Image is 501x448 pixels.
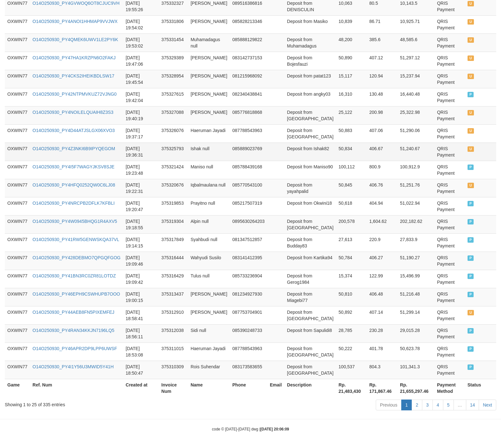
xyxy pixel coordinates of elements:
td: 51,240.67 [397,143,434,161]
td: 401.78 [367,342,397,361]
td: OXWIN77 [5,197,30,215]
td: 50,618 [336,197,367,215]
td: 51,290.06 [397,124,434,143]
td: 375310309 [159,361,188,379]
td: [PERSON_NAME] [188,106,230,124]
td: [DATE] 19:42:04 [123,88,159,106]
a: O14O250930_PY42NTPMVKUZ72VJNG0 [33,92,117,97]
td: 15,117 [336,70,367,88]
td: Prayitno null [188,197,230,215]
td: 087753704901 [230,306,267,324]
td: 50,890 [336,52,367,70]
td: 375326076 [159,124,188,143]
td: [DATE] 19:36:31 [123,143,159,161]
td: OXWIN77 [5,179,30,197]
th: Rp. 21,483,430 [336,379,367,397]
td: OXWIN77 [5,88,30,106]
td: QRIS Payment [434,33,465,52]
td: 085770543100 [230,179,267,197]
td: QRIS Payment [434,288,465,306]
td: OXWIN77 [5,161,30,179]
td: [DATE] 19:09:46 [123,252,159,270]
td: 0895630264203 [230,215,267,233]
td: 083173583655 [230,361,267,379]
td: [DATE] 19:45:54 [123,70,159,88]
td: [DATE] 19:18:55 [123,215,159,233]
td: 51,190.27 [397,252,434,270]
td: Haeruman Jayadi [188,342,230,361]
span: PAID [468,292,474,297]
th: Status [465,379,496,397]
td: 085390248733 [230,324,267,342]
td: 220.9 [367,233,397,252]
td: QRIS Payment [434,306,465,324]
td: Muhamadagus null [188,33,230,52]
td: Deposit from yayahpalid [285,179,336,197]
td: 375325793 [159,143,188,161]
td: Deposit from Miagebi77 [285,288,336,306]
td: OXWIN77 [5,215,30,233]
td: Deposit from angky03 [285,88,336,106]
td: OXWIN77 [5,70,30,88]
span: PAID [468,165,474,170]
span: UNPAID [468,19,474,25]
a: 1 [401,400,412,410]
a: O14O250930_PY4HFQ0252QW0C6LJ08 [33,182,115,187]
td: QRIS Payment [434,161,465,179]
td: 130.48 [367,88,397,106]
td: Deposit from Bojesfauzi [285,52,336,70]
td: 082340438841 [230,88,267,106]
a: … [454,400,466,410]
td: QRIS Payment [434,215,465,233]
td: Deposit from Masiko [285,15,336,33]
td: 085733236904 [230,270,267,288]
td: 50,845 [336,179,367,197]
a: O14O250930_PY4Z3NKI6B9IPYQEGOM [33,146,115,151]
td: 375327088 [159,106,188,124]
td: 50,834 [336,143,367,161]
td: 375327615 [159,88,188,106]
td: 085217507319 [230,197,267,215]
td: 375311015 [159,342,188,361]
td: 230.28 [367,324,397,342]
td: 375329389 [159,52,188,70]
td: 29,015.28 [397,324,434,342]
td: 100,112 [336,161,367,179]
td: 48,585.6 [397,33,434,52]
td: 15,496.99 [397,270,434,288]
td: [DATE] 19:00:15 [123,288,159,306]
span: PAID [468,364,474,370]
td: QRIS Payment [434,106,465,124]
td: 375331806 [159,15,188,33]
th: Description [285,379,336,397]
td: Deposit from Kartika94 [285,252,336,270]
td: 375316429 [159,270,188,288]
td: OXWIN77 [5,15,30,33]
td: Deposit from Okwini18 [285,197,336,215]
span: PAID [468,237,474,243]
td: QRIS Payment [434,197,465,215]
td: 51,297.12 [397,52,434,70]
td: 100,912.9 [397,161,434,179]
td: 406.76 [367,179,397,197]
td: QRIS Payment [434,15,465,33]
td: 375328954 [159,70,188,88]
td: 120.94 [367,70,397,88]
a: O14O250930_PY47HA1KRZPN6O2FAKJ [33,55,116,60]
td: 407.06 [367,124,397,143]
td: 50,810 [336,288,367,306]
td: 085888129822 [230,33,267,52]
td: 375321424 [159,161,188,179]
td: 27,613 [336,233,367,252]
td: 50,222 [336,342,367,361]
td: 375312038 [159,324,188,342]
td: 51,216.48 [397,288,434,306]
span: PAID [468,328,474,334]
td: Deposit from Maniso90 [285,161,336,179]
a: O14O250930_PY4NOILELQUAIH8Z3S3 [33,110,113,115]
td: OXWIN77 [5,143,30,161]
td: 406.67 [367,143,397,161]
td: [PERSON_NAME] [188,288,230,306]
td: Sidi null [188,324,230,342]
td: 1,604.62 [367,215,397,233]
